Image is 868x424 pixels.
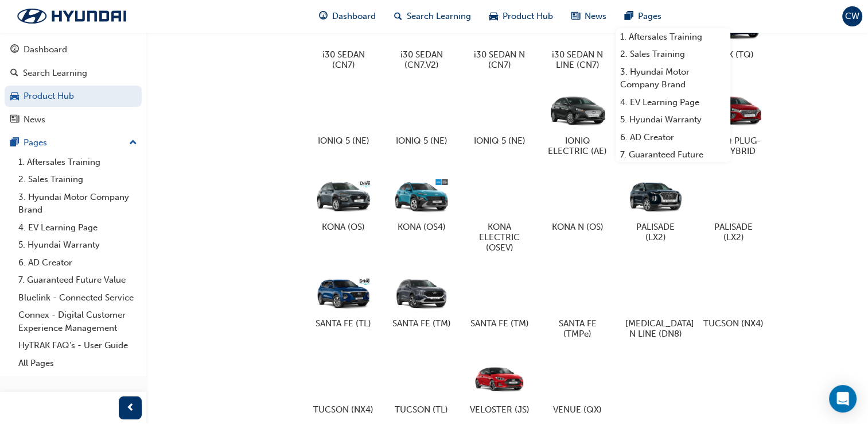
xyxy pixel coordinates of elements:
a: 6. AD Creator [616,129,730,147]
a: news-iconNews [562,5,616,28]
a: SANTA FE (TM) [465,267,534,333]
span: Product Hub [503,10,553,23]
span: pages-icon [10,138,19,148]
h5: iMAX (TQ) [703,49,764,60]
a: 2. Sales Training [616,45,730,63]
span: guage-icon [10,45,19,55]
span: prev-icon [126,401,135,415]
a: IONIQ PLUG-IN-HYBRID [699,84,768,161]
a: 3. Hyundai Motor Company Brand [616,63,730,94]
a: SANTA FE (TMPe) [543,267,612,344]
a: 1. Aftersales Training [616,28,730,46]
button: Pages [5,132,142,153]
a: 5. Hyundai Warranty [14,236,142,254]
a: TUCSON (NX4) [309,353,378,419]
a: search-iconSearch Learning [385,5,480,28]
a: HyTRAK FAQ's - User Guide [14,337,142,354]
div: Dashboard [24,43,67,56]
button: CW [842,6,862,26]
a: pages-iconPages [616,5,671,28]
h5: IONIQ 5 (NE) [391,136,451,146]
h5: [MEDICAL_DATA] N LINE (DN8) [625,318,686,339]
a: 7. Guaranteed Future Value [14,271,142,289]
a: All Pages [14,354,142,372]
h5: SANTA FE (TM) [391,318,451,329]
span: news-icon [10,115,19,125]
a: Product Hub [5,86,142,107]
a: VENUE (QX) [543,353,612,419]
img: Trak [6,4,138,28]
span: search-icon [394,9,402,24]
h5: IONIQ 5 (NE) [313,136,373,146]
h5: IONIQ 5 (NE) [469,136,530,146]
span: car-icon [489,9,498,24]
a: Dashboard [5,39,142,60]
a: TUCSON (TL) [387,353,456,419]
span: News [585,10,606,23]
div: Search Learning [23,67,87,80]
a: IONIQ ELECTRIC (AE) [543,84,612,161]
h5: VELOSTER (JS) [469,404,530,415]
span: car-icon [10,91,19,102]
h5: i30 SEDAN (CN7) [313,49,373,70]
h5: PALISADE (LX2) [625,222,686,242]
span: Dashboard [332,10,376,23]
a: 6. AD Creator [14,254,142,272]
h5: IONIQ ELECTRIC (AE) [547,136,608,156]
span: Pages [638,10,661,23]
a: Search Learning [5,63,142,84]
button: DashboardSearch LearningProduct HubNews [5,37,142,132]
h5: PALISADE (LX2) [703,222,764,242]
a: Bluelink - Connected Service [14,289,142,307]
h5: TUCSON (TL) [391,404,451,415]
a: VELOSTER (JS) [465,353,534,419]
a: Connex - Digital Customer Experience Management [14,306,142,337]
h5: KONA N (OS) [547,222,608,232]
span: guage-icon [319,9,328,24]
a: IONIQ 5 (NE) [387,84,456,151]
span: CW [845,10,859,23]
h5: SANTA FE (TL) [313,318,373,329]
a: KONA (OS4) [387,170,456,237]
a: 4. EV Learning Page [616,94,730,111]
a: KONA (OS) [309,170,378,237]
a: [MEDICAL_DATA] N LINE (DN8) [621,267,690,344]
h5: KONA ELECTRIC (OSEV) [469,222,530,253]
div: News [24,113,45,126]
h5: SANTA FE (TMPe) [547,318,608,339]
a: PALISADE (LX2) [621,170,690,247]
span: pages-icon [625,9,633,24]
a: TUCSON (NX4) [699,267,768,333]
a: IONIQ 5 (NE) [465,84,534,151]
h5: SANTA FE (TM) [469,318,530,329]
h5: VENUE (QX) [547,404,608,415]
a: car-iconProduct Hub [480,5,562,28]
span: search-icon [10,68,18,79]
h5: TUCSON (NX4) [313,404,373,415]
a: SANTA FE (TM) [387,267,456,333]
a: 2. Sales Training [14,171,142,188]
a: guage-iconDashboard [310,5,385,28]
a: IONIQ 5 (NE) [309,84,378,151]
a: 5. Hyundai Warranty [616,111,730,129]
h5: i30 SEDAN N LINE (CN7) [547,49,608,70]
a: 3. Hyundai Motor Company Brand [14,188,142,219]
h5: IONIQ PLUG-IN-HYBRID [703,136,764,156]
h5: i30 SEDAN (CN7.V2) [391,49,451,70]
a: KONA N (OS) [543,170,612,237]
span: up-icon [129,136,137,151]
a: PALISADE (LX2) [699,170,768,247]
a: SANTA FE (TL) [309,267,378,333]
h5: KONA (OS4) [391,222,451,232]
div: Pages [24,136,47,149]
a: News [5,109,142,130]
div: Open Intercom Messenger [829,385,857,413]
a: 4. EV Learning Page [14,219,142,237]
h5: KONA (OS) [313,222,373,232]
a: 7. Guaranteed Future Value [616,146,730,176]
span: news-icon [571,9,580,24]
a: 1. Aftersales Training [14,153,142,171]
a: KONA ELECTRIC (OSEV) [465,170,534,257]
